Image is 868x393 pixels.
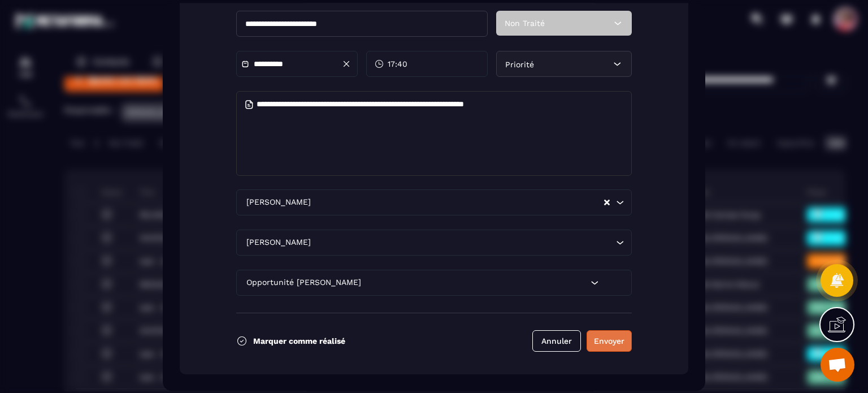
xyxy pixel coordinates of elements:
[587,330,632,352] button: Envoyer
[821,348,854,382] div: Ouvrir le chat
[313,196,603,209] input: Search for option
[244,277,363,289] span: Opportunité [PERSON_NAME]
[244,196,313,209] span: [PERSON_NAME]
[388,58,407,70] span: 17:40
[236,270,632,296] div: Search for option
[505,59,534,68] span: Priorité
[505,19,545,28] span: Non Traité
[604,198,610,206] button: Clear Selected
[244,236,313,249] span: [PERSON_NAME]
[532,330,581,352] button: Annuler
[236,189,632,215] div: Search for option
[236,230,632,256] div: Search for option
[253,336,345,346] p: Marquer comme réalisé
[313,236,613,249] input: Search for option
[363,277,588,289] input: Search for option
